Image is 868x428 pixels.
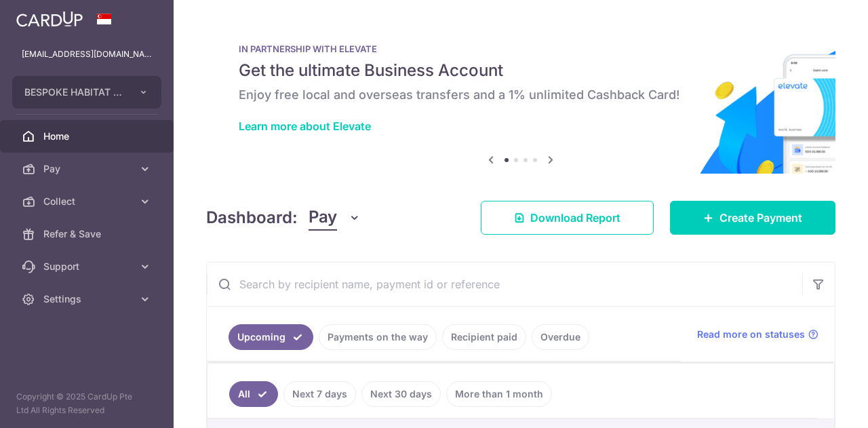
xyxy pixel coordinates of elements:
span: Settings [43,292,133,306]
h5: Get the ultimate Business Account [239,60,803,81]
img: Renovation banner [206,22,835,174]
a: Payments on the way [319,324,437,350]
span: Pay [43,162,133,176]
span: Create Payment [719,210,802,226]
h6: Enjoy free local and overseas transfers and a 1% unlimited Cashback Card! [239,87,803,103]
input: Search by recipient name, payment id or reference [207,262,802,306]
a: Overdue [532,324,589,350]
a: Read more on statuses [697,328,818,341]
span: Home [43,130,133,143]
a: More than 1 month [446,381,552,407]
img: CardUp [16,11,83,27]
a: Next 30 days [361,381,441,407]
a: Recipient paid [442,324,526,350]
button: Pay [309,205,361,231]
span: Download Report [530,210,620,226]
a: Learn more about Elevate [239,119,371,133]
span: Support [43,260,133,273]
span: Refer & Save [43,227,133,241]
a: Download Report [481,201,654,235]
span: Collect [43,195,133,208]
a: Create Payment [670,201,835,235]
p: IN PARTNERSHIP WITH ELEVATE [239,43,803,54]
span: Read more on statuses [697,328,805,341]
button: BESPOKE HABITAT B43KX PTE. LTD. [12,76,161,109]
span: BESPOKE HABITAT B43KX PTE. LTD. [24,85,125,99]
a: All [229,381,278,407]
span: Pay [309,205,337,231]
h4: Dashboard: [206,206,298,230]
p: [EMAIL_ADDRESS][DOMAIN_NAME] [22,47,152,61]
a: Upcoming [229,324,313,350]
a: Next 7 days [283,381,356,407]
